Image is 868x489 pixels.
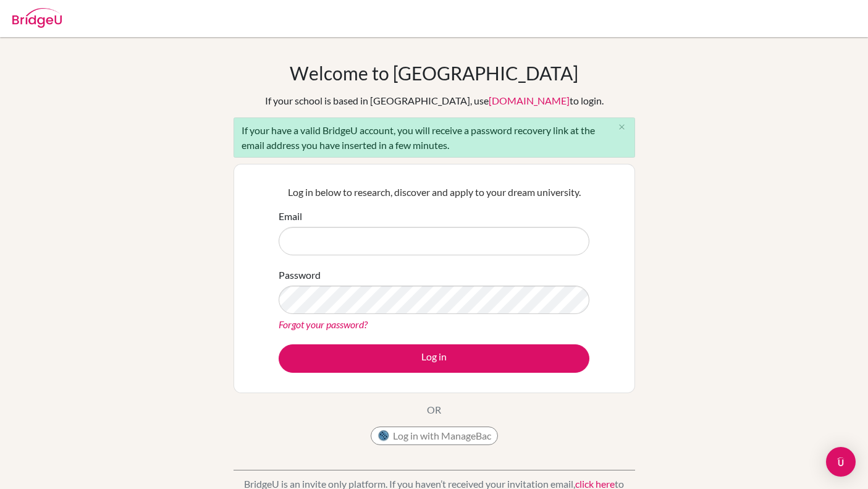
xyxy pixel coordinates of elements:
[610,118,634,137] button: Close
[617,122,626,132] i: close
[279,344,589,373] button: Log in
[279,185,589,200] p: Log in below to research, discover and apply to your dream university.
[371,427,498,445] button: Log in with ManageBac
[279,318,368,330] a: Forgot your password?
[290,62,578,84] h1: Welcome to [GEOGRAPHIC_DATA]
[234,117,635,158] div: If your have a valid BridgeU account, you will receive a password recovery link at the email addr...
[427,402,441,417] p: OR
[826,447,856,477] div: Open Intercom Messenger
[279,268,321,283] label: Password
[489,95,570,106] a: [DOMAIN_NAME]
[12,8,62,28] img: Bridge-U
[265,93,604,108] div: If your school is based in [GEOGRAPHIC_DATA], use to login.
[279,209,302,224] label: Email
